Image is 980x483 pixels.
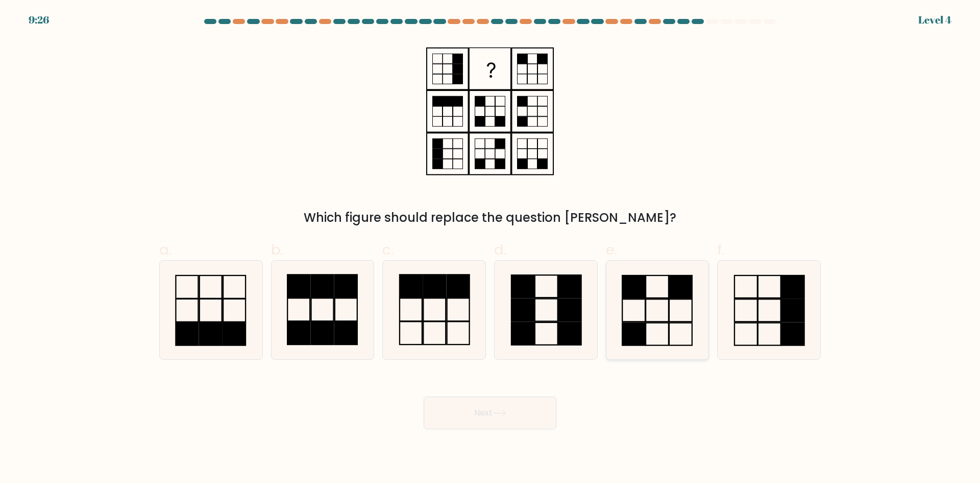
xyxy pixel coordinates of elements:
span: f. [717,240,724,260]
span: a. [159,240,171,260]
span: c. [382,240,394,260]
div: Which figure should replace the question [PERSON_NAME]? [165,209,815,227]
span: d. [494,240,506,260]
button: Next [424,397,556,429]
div: Level 4 [918,12,951,28]
span: b. [271,240,283,260]
div: 9:26 [29,12,49,28]
span: e. [606,240,617,260]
